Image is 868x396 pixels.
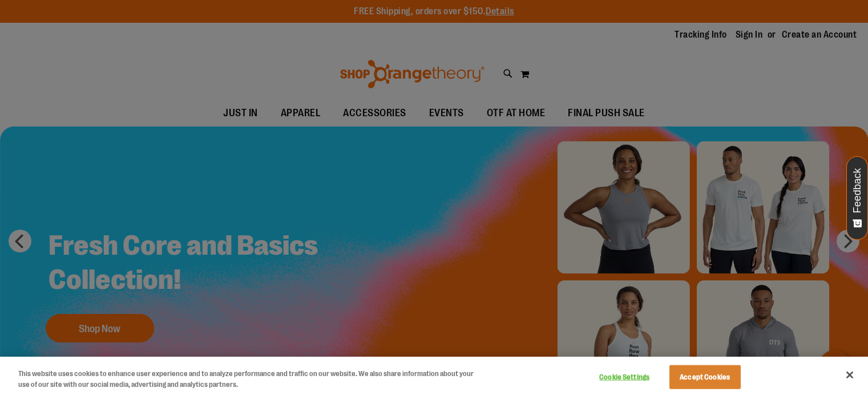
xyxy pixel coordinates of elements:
[837,362,862,387] button: Close
[589,366,660,389] button: Cookie Settings
[852,168,863,213] span: Feedback
[846,156,868,240] button: Feedback - Show survey
[669,365,741,389] button: Accept Cookies
[18,368,478,390] div: This website uses cookies to enhance user experience and to analyze performance and traffic on ou...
